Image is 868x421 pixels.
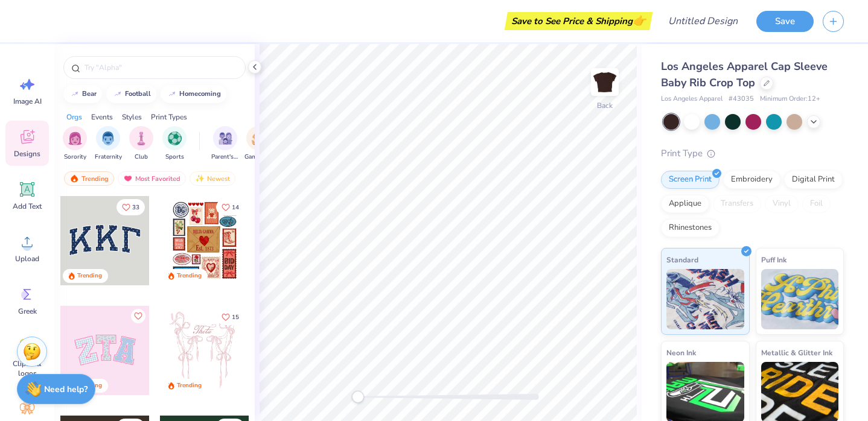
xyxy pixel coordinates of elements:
span: Designs [14,149,40,159]
button: filter button [95,126,122,162]
div: Digital Print [784,171,843,189]
div: football [125,90,151,97]
button: Save [756,11,814,32]
img: Fraternity Image [101,131,115,145]
span: Puff Ink [761,253,787,266]
img: most_fav.gif [123,174,133,183]
span: Los Angeles Apparel [661,94,723,104]
span: Neon Ink [666,346,696,359]
div: Transfers [713,195,761,213]
div: Rhinestones [661,219,720,237]
div: filter for Parent's Weekend [211,126,239,162]
strong: Need help? [44,384,88,395]
span: Clipart & logos [7,359,47,378]
span: Los Angeles Apparel Cap Sleeve Baby Rib Crop Top [661,59,828,90]
div: Print Type [661,147,844,160]
div: filter for Sports [162,126,187,162]
div: Embroidery [723,171,780,189]
div: Back [597,100,613,111]
div: Trending [177,381,202,390]
button: Like [216,199,244,215]
span: Greek [18,306,37,316]
button: filter button [162,126,187,162]
div: bear [82,90,97,97]
img: Standard [666,269,744,329]
span: Image AI [13,97,42,106]
div: Newest [190,171,235,186]
img: trend_line.gif [167,90,177,98]
div: Foil [802,195,831,213]
img: Game Day Image [252,131,266,145]
span: Game Day [244,153,272,162]
div: homecoming [179,90,221,97]
div: Orgs [66,112,82,122]
div: Styles [122,112,142,122]
img: Sports Image [168,131,182,145]
button: bear [63,85,102,103]
div: Save to See Price & Shipping [508,12,649,30]
button: Like [116,199,145,215]
span: 33 [132,204,139,210]
input: Untitled Design [659,9,747,33]
span: 15 [232,314,239,320]
span: 👉 [633,13,646,28]
img: Puff Ink [761,269,839,329]
img: Back [593,70,617,94]
span: Club [135,153,148,162]
div: Events [91,112,113,122]
button: football [106,85,156,103]
img: trending.gif [69,174,79,183]
div: filter for Club [129,126,153,162]
span: Standard [666,253,698,266]
span: Fraternity [95,153,122,162]
span: Sports [165,153,184,162]
img: trend_line.gif [113,90,123,98]
div: Trending [64,171,114,186]
div: Vinyl [765,195,799,213]
img: Sorority Image [68,131,82,145]
img: Club Image [135,131,148,145]
div: Trending [177,271,202,280]
span: 14 [232,204,239,210]
div: filter for Game Day [244,126,272,162]
div: Trending [77,271,102,280]
button: Like [131,309,145,323]
span: Upload [15,254,39,264]
span: Parent's Weekend [211,153,239,162]
div: Screen Print [661,171,720,189]
span: # 43035 [729,94,754,104]
button: filter button [244,126,272,162]
button: Like [216,309,244,325]
span: Sorority [64,153,86,162]
span: Minimum Order: 12 + [760,94,820,104]
button: filter button [211,126,239,162]
img: Parent's Weekend Image [219,131,232,145]
img: newest.gif [195,174,205,183]
span: Metallic & Glitter Ink [761,346,832,359]
input: Try "Alpha" [83,62,238,74]
button: filter button [63,126,87,162]
div: filter for Fraternity [95,126,122,162]
div: filter for Sorority [63,126,87,162]
button: homecoming [161,85,226,103]
div: Print Types [151,112,187,122]
div: Accessibility label [352,391,364,403]
div: Applique [661,195,709,213]
img: trend_line.gif [70,90,80,98]
div: Most Favorited [118,171,186,186]
button: filter button [129,126,153,162]
span: Add Text [13,201,42,211]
